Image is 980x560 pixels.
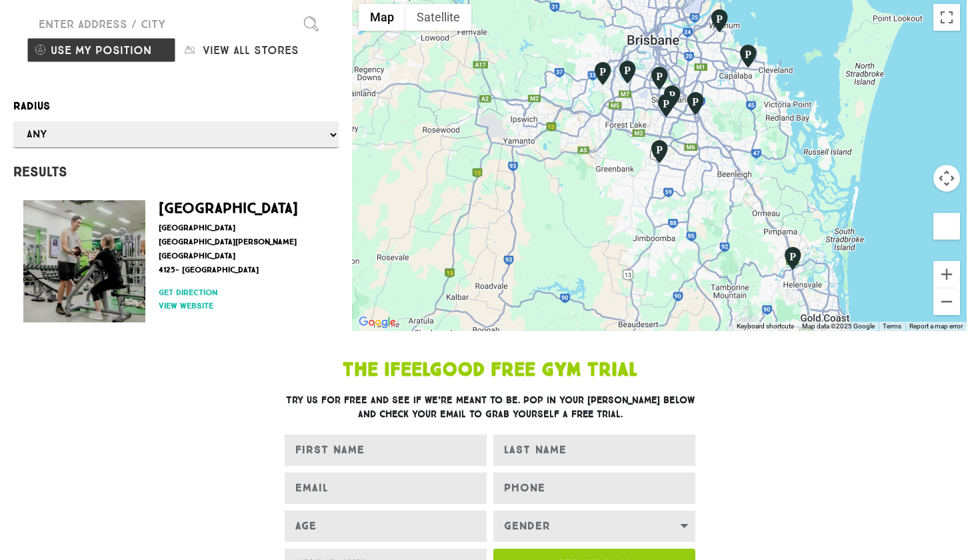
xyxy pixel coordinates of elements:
[359,4,405,31] button: Show street map
[616,59,639,85] div: Oxley
[285,473,487,504] input: EMAIL
[933,165,960,192] button: Map camera controls
[159,300,322,312] a: View website
[159,199,298,217] a: [GEOGRAPHIC_DATA]
[197,361,783,380] h1: The IfeelGood Free Gym Trial
[708,8,731,33] div: Wynnum
[737,322,794,331] button: Keyboard shortcuts
[355,314,399,331] a: Click to see this area on Google Maps
[883,322,901,330] a: Terms (opens in new tab)
[933,213,960,240] button: Drag Pegman onto the map to open Street View
[933,4,960,31] button: Toggle fullscreen view
[159,221,322,277] p: [GEOGRAPHIC_DATA] [GEOGRAPHIC_DATA][PERSON_NAME][GEOGRAPHIC_DATA] 4125- [GEOGRAPHIC_DATA]
[655,93,677,118] div: Calamvale
[27,37,176,63] button: Use my position
[285,393,695,421] h3: Try us for free and see if we’re meant to be. Pop in your [PERSON_NAME] below and check your emai...
[933,288,960,315] button: Zoom out
[909,322,963,330] a: Report a map error
[304,17,319,31] img: search.svg
[176,37,325,63] button: View all stores
[13,97,339,115] label: Radius
[285,511,487,542] input: Age
[493,435,695,466] input: LAST NAME
[405,4,471,31] button: Show satellite imagery
[648,65,671,91] div: Coopers Plains
[13,164,339,180] h4: Results
[648,139,671,164] div: Park Ridge
[661,84,683,109] div: Runcorn
[802,322,875,330] span: Map data ©2025 Google
[355,314,399,331] img: Google
[591,61,614,86] div: Middle Park
[493,473,695,504] input: Only numbers and phone characters (#, -, *, etc) are accepted.
[737,43,759,69] div: Alexandra Hills
[781,246,804,271] div: Oxenford
[159,286,322,298] a: Get direction
[933,261,960,288] button: Zoom in
[684,91,707,116] div: Underwood
[285,435,487,466] input: FIRST NAME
